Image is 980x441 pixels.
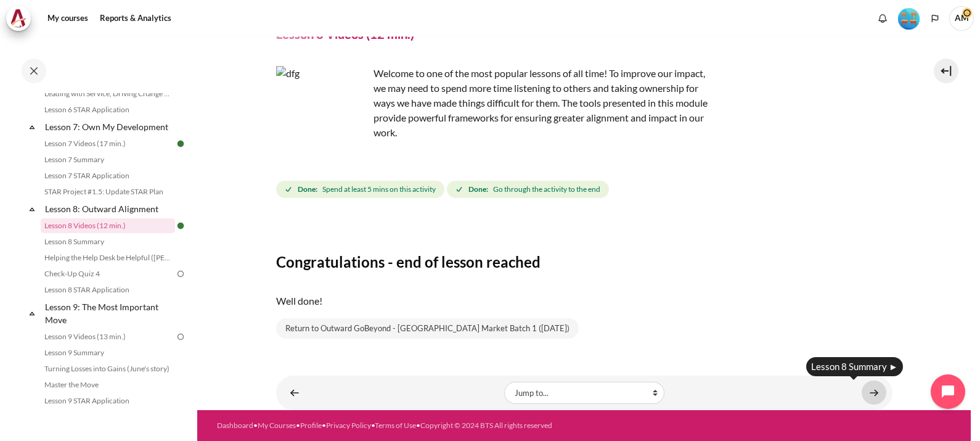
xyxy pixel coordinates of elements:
div: Lesson 8 Summary ► [806,357,903,376]
a: Lesson 8 Summary [41,234,175,249]
a: Lesson 8 Videos (12 min.) [41,218,175,233]
div: • • • • • [217,420,621,431]
img: dfg [276,66,369,159]
a: User menu [949,6,974,31]
a: Privacy Policy [326,421,371,430]
img: Architeck [10,9,27,28]
a: Lesson 7: Own My Development [43,118,175,135]
a: Copyright © 2024 BTS All rights reserved [420,421,552,430]
a: My courses [43,6,92,31]
a: Leading with Service, Driving Change (Pucknalin's Story) [41,86,175,101]
p: Well done! [276,294,892,308]
a: Helping the Help Desk be Helpful ([PERSON_NAME]'s Story) [41,250,175,265]
div: Show notification window with no new notifications [873,9,892,28]
img: Done [175,220,186,231]
a: Lesson 7 Summary [41,152,175,167]
a: Check-Up Quiz 4 [41,266,175,281]
a: Lesson 9 STAR Application [41,394,175,408]
span: Collapse [26,203,38,215]
strong: Done: [298,184,317,195]
a: Lesson 9: The Most Important Move [43,299,175,328]
a: Return to Outward GoBeyond - [GEOGRAPHIC_DATA] Market Batch 1 ([DATE]) [276,318,579,339]
a: Master the Move [41,377,175,392]
a: Level #4 [893,7,925,30]
a: Dashboard [217,421,253,430]
img: To do [175,268,186,279]
a: Terms of Use [375,421,416,430]
a: Turning Losses into Gains (June's story) [41,361,175,376]
a: Architeck Architeck [6,6,37,31]
p: Welcome to one of the most popular lessons of all time! To improve our impact, we may need to spe... [276,66,708,140]
h3: Congratulations - end of lesson reached [276,252,892,271]
img: Level #4 [898,8,920,30]
span: Spend at least 5 mins on this activity [322,184,436,195]
span: Collapse [26,121,38,133]
span: Go through the activity to the end [493,184,600,195]
a: Profile [300,421,322,430]
span: AM [949,6,974,31]
a: ◄ STAR Project #1.5: Update STAR Plan [282,381,307,405]
a: Reports & Analytics [96,6,176,31]
span: Collapse [26,307,38,319]
strong: Done: [468,184,488,195]
img: To do [175,331,186,342]
a: Lesson 9 Summary [41,345,175,360]
a: STAR Project #1.5: Update STAR Plan [41,184,175,199]
a: Lesson 7 STAR Application [41,168,175,183]
a: Lesson 8: Outward Alignment [43,200,175,217]
div: Level #4 [898,7,920,30]
a: Lesson 7 Videos (17 min.) [41,136,175,151]
a: My Courses [258,421,296,430]
a: Lesson 8 STAR Application [41,282,175,297]
div: Completion requirements for Lesson 8 Videos (12 min.) [276,178,611,200]
img: Done [175,138,186,149]
a: Lesson 9 Videos (13 min.) [41,329,175,344]
a: Lesson 6 STAR Application [41,102,175,117]
button: Languages [926,9,944,28]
